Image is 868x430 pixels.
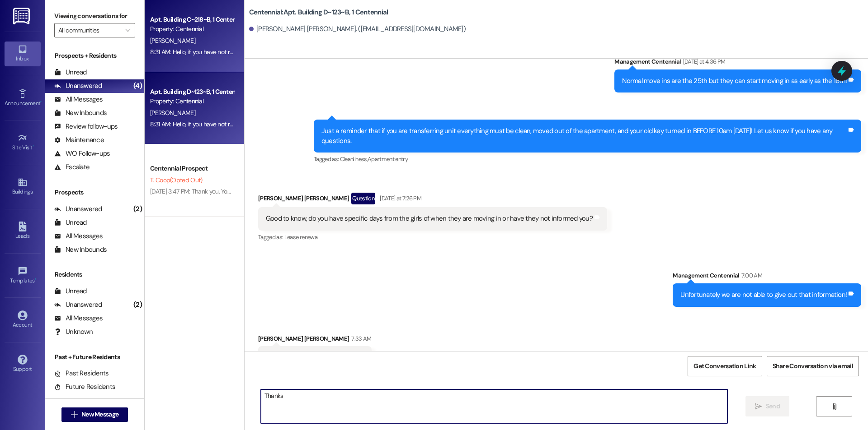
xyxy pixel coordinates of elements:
div: Unknown [54,327,93,337]
span: • [33,143,34,149]
div: Just a reminder that if you are transferring unit everything must be clean, moved out of the apar... [321,126,847,146]
a: Account [5,308,41,332]
div: Unfortunately we are not able to give out that information! [680,290,847,300]
div: (4) [131,79,144,93]
div: Unread [54,218,87,227]
a: Leads [5,219,41,243]
div: New Inbounds [54,245,107,254]
a: Templates • [5,264,41,288]
input: All communities [58,23,121,37]
button: Send [745,396,789,416]
div: Residents [45,270,144,279]
img: ResiDesk Logo [13,8,32,24]
i:  [71,411,78,418]
div: WO Follow-ups [54,149,110,158]
div: Tagged as: [314,153,861,166]
div: 8:31 AM: Hello, if you have not received an email saying your parking permit is good to go or you... [150,120,816,128]
span: Apartment entry [368,155,408,163]
div: All Messages [54,314,103,323]
span: Send [766,402,780,411]
div: [DATE] at 7:26 PM [377,194,421,203]
div: Question [351,193,375,204]
button: New Message [61,407,128,422]
div: Future Residents [54,382,115,392]
span: • [40,99,42,105]
div: Management Centennial [673,271,861,283]
i:  [125,27,130,34]
div: [PERSON_NAME] [PERSON_NAME] [258,193,607,207]
div: (2) [131,298,144,312]
span: • [35,276,36,282]
div: Review follow-ups [54,122,118,131]
div: Centennial Prospect [150,164,234,173]
div: All Messages [54,95,103,104]
span: Get Conversation Link [693,361,756,371]
div: Prospects + Residents [45,51,144,60]
div: Property: Centennial [150,97,234,106]
div: Unread [54,68,87,77]
div: Unanswered [54,300,102,310]
span: New Message [81,410,118,419]
button: Share Conversation via email [767,356,859,376]
div: 7:33 AM [349,334,371,343]
div: [PERSON_NAME] [PERSON_NAME]. ([EMAIL_ADDRESS][DOMAIN_NAME]) [249,24,466,34]
div: [DATE] at 4:36 PM [681,57,726,66]
button: Get Conversation Link [688,356,762,376]
span: Lease renewal [284,233,319,241]
div: Management Centennial [614,57,861,69]
span: T. Coop (Opted Out) [150,176,202,184]
div: Property: Centennial [150,24,234,34]
a: Site Visit • [5,130,41,155]
div: Apt. Building C~218~B, 1 Centennial [150,15,234,24]
div: Prospects [45,188,144,197]
a: Buildings [5,175,41,199]
div: [PERSON_NAME] [PERSON_NAME] [258,334,372,347]
div: Good to know, do you have specific days from the girls of when they are moving in or have they no... [266,214,593,223]
div: Tagged as: [258,231,607,244]
div: Past + Future Residents [45,352,144,362]
span: [PERSON_NAME] [150,109,195,117]
i:  [755,403,762,410]
a: Support [5,352,41,376]
div: 8:31 AM: Hello, if you have not received an email saying your parking permit is good to go or you... [150,48,816,56]
div: Past Residents [54,369,109,378]
div: Unanswered [54,81,102,91]
label: Viewing conversations for [54,9,135,23]
div: 7:00 AM [739,271,762,280]
div: (2) [131,202,144,216]
i:  [831,403,838,410]
div: New Inbounds [54,108,107,118]
div: Unanswered [54,204,102,214]
div: Apt. Building D~123~B, 1 Centennial [150,87,234,97]
div: Escalate [54,162,90,172]
a: Inbox [5,42,41,66]
b: Centennial: Apt. Building D~123~B, 1 Centennial [249,8,388,17]
div: Maintenance [54,135,104,145]
div: Normal move ins are the 25th but they can start moving in as early as the 16th! [622,76,847,86]
span: [PERSON_NAME] [150,37,195,45]
span: Share Conversation via email [773,361,853,371]
div: Unread [54,287,87,296]
div: All Messages [54,231,103,241]
div: [DATE] 3:47 PM: Thank you. You will no longer receive texts from this thread. Please reply with '... [150,187,596,195]
span: Cleanliness , [340,155,368,163]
